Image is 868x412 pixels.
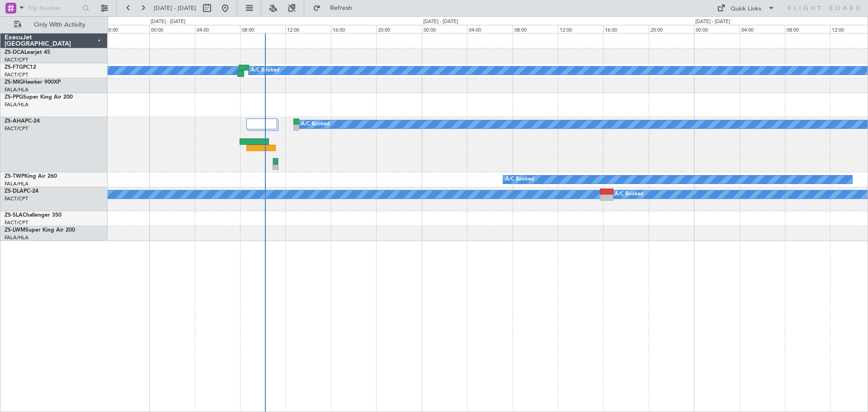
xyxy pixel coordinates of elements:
[5,219,28,226] a: FACT/CPT
[603,25,648,33] div: 16:00
[5,50,50,55] a: ZS-DCALearjet 45
[5,195,28,202] a: FACT/CPT
[694,25,739,33] div: 00:00
[5,71,28,78] a: FACT/CPT
[5,180,28,187] a: FALA/HLA
[104,25,149,33] div: 20:00
[5,189,24,194] span: ZS-DLA
[5,86,28,93] a: FALA/HLA
[5,65,23,70] span: ZS-FTG
[513,25,558,33] div: 08:00
[5,213,23,218] span: ZS-SLA
[5,189,38,194] a: ZS-DLAPC-24
[24,22,95,28] span: Only With Activity
[5,234,28,241] a: FALA/HLA
[251,64,279,77] div: A/C Booked
[331,25,376,33] div: 16:00
[5,227,75,233] a: ZS-LWMSuper King Air 200
[5,118,40,124] a: ZS-AHAPC-24
[5,174,57,179] a: ZS-TWPKing Air 260
[5,95,73,100] a: ZS-PPGSuper King Air 200
[649,25,694,33] div: 20:00
[5,80,61,85] a: ZS-MIGHawker 900XP
[740,25,785,33] div: 04:00
[5,125,28,132] a: FACT/CPT
[5,95,23,100] span: ZS-PPG
[467,25,512,33] div: 04:00
[422,25,467,33] div: 00:00
[5,174,24,179] span: ZS-TWP
[5,118,25,124] span: ZS-AHA
[423,18,458,26] div: [DATE] - [DATE]
[785,25,830,33] div: 08:00
[5,57,28,63] a: FACT/CPT
[5,65,36,70] a: ZS-FTGPC12
[695,18,730,26] div: [DATE] - [DATE]
[154,4,196,12] span: [DATE] - [DATE]
[5,50,24,55] span: ZS-DCA
[151,18,185,26] div: [DATE] - [DATE]
[5,80,23,85] span: ZS-MIG
[376,25,421,33] div: 20:00
[309,1,363,15] button: Refresh
[285,25,330,33] div: 12:00
[5,213,61,218] a: ZS-SLAChallenger 350
[322,5,360,11] span: Refresh
[28,1,80,15] input: Trip Number
[731,5,761,14] div: Quick Links
[558,25,603,33] div: 12:00
[240,25,285,33] div: 08:00
[149,25,194,33] div: 00:00
[195,25,240,33] div: 04:00
[10,18,98,32] button: Only With Activity
[5,227,25,233] span: ZS-LWM
[712,1,779,15] button: Quick Links
[301,118,330,131] div: A/C Booked
[5,101,28,108] a: FALA/HLA
[505,173,534,186] div: A/C Booked
[615,188,643,201] div: A/C Booked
